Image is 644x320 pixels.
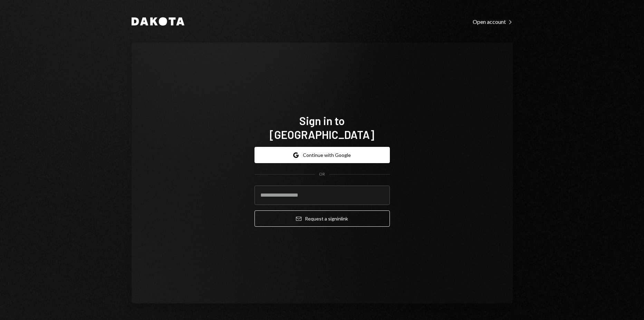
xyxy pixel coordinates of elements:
div: OR [319,171,325,177]
h1: Sign in to [GEOGRAPHIC_DATA] [254,114,390,141]
div: Open account [473,18,513,25]
a: Open account [473,18,513,25]
button: Request a signinlink [254,210,390,227]
button: Continue with Google [254,147,390,163]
